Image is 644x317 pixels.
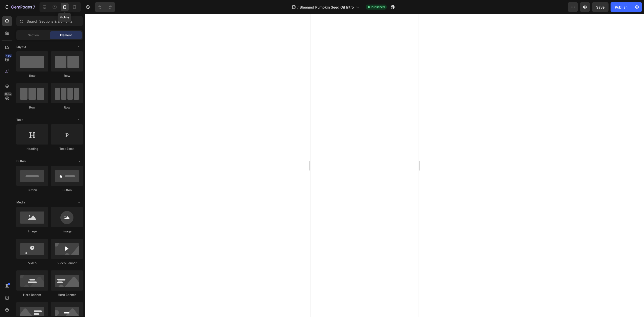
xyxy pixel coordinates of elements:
[51,261,83,265] div: Video Banner
[16,188,48,192] div: Button
[16,45,26,49] span: Layout
[2,2,37,12] button: 7
[4,92,12,96] div: Beta
[16,16,83,26] input: Search Sections & Elements
[51,188,83,192] div: Button
[16,147,48,151] div: Heading
[51,293,83,297] div: Hero Banner
[28,33,39,38] span: Section
[371,5,385,9] span: Published
[16,261,48,265] div: Video
[611,2,632,12] button: Publish
[75,157,83,165] span: Toggle open
[60,33,72,38] span: Element
[75,198,83,206] span: Toggle open
[300,5,354,10] span: Bleemed Pumpkin Seed Oil Intro
[310,14,419,317] iframe: Design area
[51,74,83,78] div: Row
[33,4,35,10] p: 7
[16,74,48,78] div: Row
[51,229,83,234] div: Image
[75,43,83,51] span: Toggle open
[297,5,299,10] span: /
[5,54,12,58] div: 450
[16,105,48,110] div: Row
[51,105,83,110] div: Row
[592,2,609,12] button: Save
[615,5,627,10] div: Publish
[75,116,83,124] span: Toggle open
[16,159,26,163] span: Button
[95,2,115,12] div: Undo/Redo
[16,229,48,234] div: Image
[16,200,25,205] span: Media
[16,293,48,297] div: Hero Banner
[16,118,23,122] span: Text
[51,147,83,151] div: Text Block
[596,5,605,9] span: Save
